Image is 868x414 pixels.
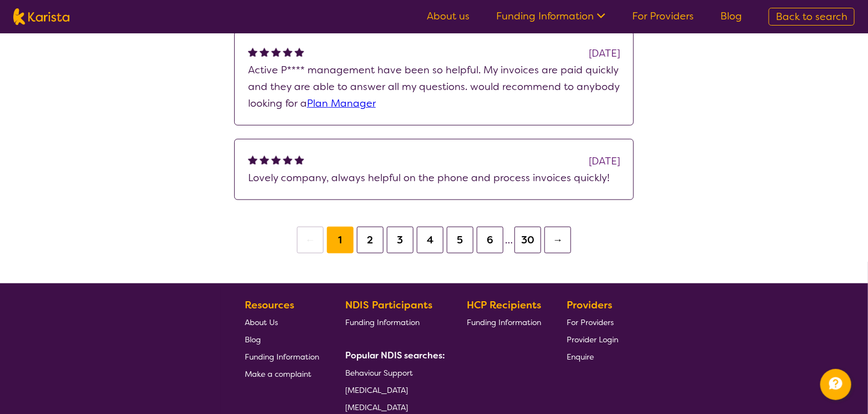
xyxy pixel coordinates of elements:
a: About us [427,9,470,23]
span: Behaviour Support [345,368,413,378]
span: Provider Login [567,335,619,345]
div: [DATE] [589,153,620,169]
a: Plan Manager [307,97,376,110]
a: Blog [245,331,319,348]
a: Funding Information [467,313,541,331]
button: ← [297,227,324,253]
button: → [544,227,571,253]
a: Provider Login [567,331,619,348]
span: Enquire [567,352,594,362]
span: Make a complaint [245,369,311,379]
span: About Us [245,317,278,327]
b: HCP Recipients [467,298,541,312]
a: For Providers [567,313,619,331]
img: fullstar [260,47,269,57]
b: NDIS Participants [345,298,432,312]
p: Lovely company, always helpful on the phone and process invoices quickly! [248,169,620,186]
a: [MEDICAL_DATA] [345,381,441,398]
button: 6 [477,227,503,253]
a: Make a complaint [245,365,319,382]
a: For Providers [632,9,694,23]
b: Resources [245,298,294,312]
img: fullstar [248,155,258,164]
img: fullstar [295,155,304,164]
button: 30 [514,227,541,253]
a: Behaviour Support [345,364,441,381]
b: Providers [567,298,613,312]
img: fullstar [295,47,304,57]
a: Blog [720,9,742,23]
img: fullstar [260,155,269,164]
button: 2 [357,227,383,253]
span: Funding Information [345,317,420,327]
div: [DATE] [589,45,620,62]
span: For Providers [567,317,614,327]
img: fullstar [248,47,258,57]
span: [MEDICAL_DATA] [345,385,408,395]
a: Funding Information [245,348,319,365]
button: 5 [447,227,473,253]
button: 4 [417,227,443,253]
span: [MEDICAL_DATA] [345,402,408,412]
span: Funding Information [245,352,319,362]
span: … [505,233,513,247]
button: Channel Menu [820,369,851,400]
img: Karista logo [13,8,69,25]
a: Funding Information [345,313,441,331]
img: fullstar [283,47,292,57]
span: Back to search [776,10,847,23]
a: Back to search [769,8,855,26]
button: 3 [387,227,413,253]
a: About Us [245,313,319,331]
b: Popular NDIS searches: [345,350,445,361]
a: Enquire [567,348,619,365]
button: 1 [327,227,354,253]
span: Blog [245,335,261,345]
img: fullstar [271,155,281,164]
span: Funding Information [467,317,541,327]
a: Funding Information [496,9,605,23]
img: fullstar [283,155,292,164]
p: Active P**** management have been so helpful. My invoices are paid quickly and they are able to a... [248,62,620,112]
img: fullstar [271,47,281,57]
